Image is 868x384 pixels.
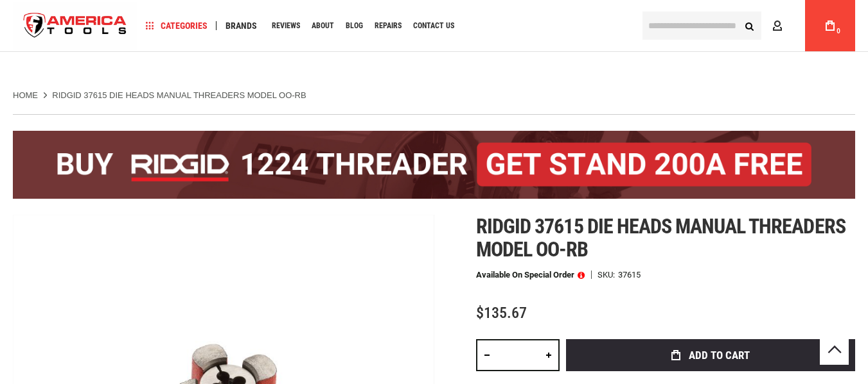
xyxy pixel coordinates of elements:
a: Contact Us [407,17,460,35]
a: Brands [220,17,263,35]
button: Search [737,13,761,38]
span: Blog [346,22,363,29]
a: Home [13,90,38,101]
a: Reviews [266,17,306,35]
a: About [306,17,340,35]
a: Blog [340,17,369,35]
a: Categories [140,17,213,35]
span: $135.67 [476,304,527,322]
iframe: Secure express checkout frame [563,375,858,380]
span: Add to Cart [689,350,750,361]
button: Add to Cart [566,339,855,371]
img: America Tools [13,2,137,50]
a: Repairs [369,17,407,35]
span: Ridgid 37615 die heads manual threaders model oo-rb [476,214,846,262]
span: About [312,22,334,29]
strong: SKU [598,271,618,279]
span: Contact Us [413,22,454,29]
span: Repairs [375,22,402,29]
img: BOGO: Buy the RIDGID® 1224 Threader (26092), get the 92467 200A Stand FREE! [13,131,855,199]
p: Available on Special Order [476,271,585,280]
span: Reviews [272,22,300,29]
div: 37615 [618,271,641,279]
a: store logo [13,2,137,50]
span: 0 [837,28,840,35]
span: Categories [146,21,208,30]
span: Brands [226,21,257,30]
strong: RIDGID 37615 Die Heads Manual Threaders Model OO-RB [52,90,306,100]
